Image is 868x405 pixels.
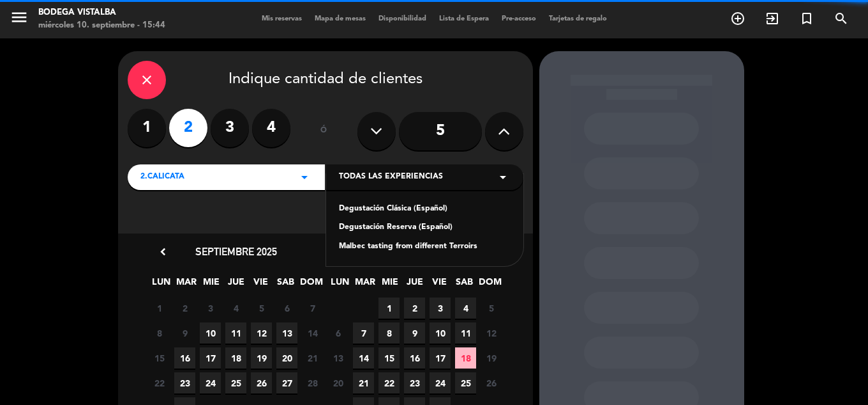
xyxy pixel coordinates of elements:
[149,322,170,344] span: 8
[354,274,375,296] span: MAR
[200,322,221,344] span: 10
[149,347,170,369] span: 15
[174,322,195,344] span: 9
[251,298,272,319] span: 5
[481,298,502,319] span: 5
[454,274,475,296] span: SAB
[455,347,476,369] span: 18
[339,221,511,234] div: Degustación Reserva (Español)
[429,274,450,296] span: VIE
[353,372,374,393] span: 21
[495,15,542,22] span: Pre-acceso
[302,322,323,344] span: 14
[455,298,476,319] span: 4
[765,11,780,26] i: exit_to_app
[276,347,297,369] span: 20
[276,298,297,319] span: 6
[430,322,451,344] span: 10
[303,109,345,154] div: ó
[542,15,613,22] span: Tarjetas de regalo
[251,347,272,369] span: 19
[10,8,29,27] i: menu
[378,298,400,319] span: 1
[156,245,170,258] i: chevron_left
[455,322,476,344] span: 11
[195,245,277,258] span: septiembre 2025
[38,6,165,19] div: BODEGA VISTALBA
[455,372,476,393] span: 25
[276,372,297,393] span: 27
[211,109,249,147] label: 3
[174,298,195,319] span: 2
[225,347,246,369] span: 18
[225,372,246,393] span: 25
[200,274,221,296] span: MIE
[276,322,297,344] span: 13
[481,322,502,344] span: 12
[297,170,312,185] i: arrow_drop_down
[481,347,502,369] span: 19
[495,170,511,185] i: arrow_drop_down
[404,372,425,393] span: 23
[404,322,425,344] span: 9
[140,171,184,184] span: 2.Calicata
[430,298,451,319] span: 3
[128,109,166,147] label: 1
[404,347,425,369] span: 16
[225,274,246,296] span: JUE
[169,109,207,147] label: 2
[302,298,323,319] span: 7
[176,274,197,296] span: MAR
[339,241,511,253] div: Malbec tasting from different Terroirs
[200,372,221,393] span: 24
[339,171,443,184] span: Todas las experiencias
[433,15,495,22] span: Lista de Espera
[404,298,425,319] span: 2
[730,11,745,26] i: add_circle_outline
[353,322,374,344] span: 7
[353,347,374,369] span: 14
[329,274,350,296] span: LUN
[302,347,323,369] span: 21
[327,347,348,369] span: 13
[149,372,170,393] span: 22
[251,372,272,393] span: 26
[327,372,348,393] span: 20
[200,347,221,369] span: 17
[308,15,372,22] span: Mapa de mesas
[481,372,502,393] span: 26
[151,274,172,296] span: LUN
[302,372,323,393] span: 28
[300,274,321,296] span: DOM
[378,347,400,369] span: 15
[38,19,165,32] div: miércoles 10. septiembre - 15:44
[250,274,271,296] span: VIE
[251,322,272,344] span: 12
[834,11,849,26] i: search
[174,347,195,369] span: 16
[200,298,221,319] span: 3
[430,347,451,369] span: 17
[339,203,511,216] div: Degustación Clásica (Español)
[479,274,500,296] span: DOM
[139,72,154,88] i: close
[799,11,814,26] i: turned_in_not
[378,322,400,344] span: 8
[225,322,246,344] span: 11
[327,322,348,344] span: 6
[225,298,246,319] span: 4
[128,61,523,99] div: Indique cantidad de clientes
[275,274,296,296] span: SAB
[255,15,308,22] span: Mis reservas
[404,274,425,296] span: JUE
[174,372,195,393] span: 23
[379,274,400,296] span: MIE
[378,372,400,393] span: 22
[252,109,290,147] label: 4
[430,372,451,393] span: 24
[10,8,29,31] button: menu
[149,298,170,319] span: 1
[372,15,433,22] span: Disponibilidad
